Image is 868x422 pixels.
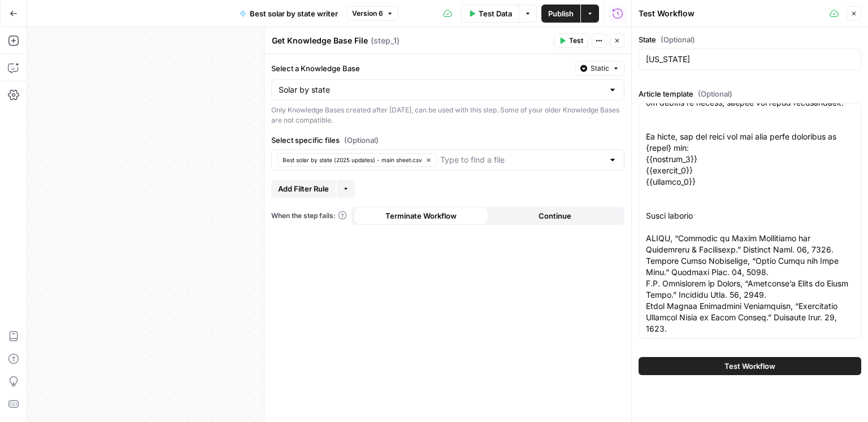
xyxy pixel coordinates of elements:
span: Continue [539,210,571,221]
button: Test Workflow [639,357,861,375]
span: ( step_1 ) [371,35,400,46]
label: State [639,34,861,45]
input: Solar by state [279,84,604,95]
span: Best solar by state (2025 updates) - main sheet.csv [283,155,422,164]
button: Test Data [461,5,519,23]
button: Best solar by state (2025 updates) - main sheet.csv [277,153,437,167]
label: Select specific files [271,134,624,146]
span: Publish [548,8,574,19]
span: Test Workflow [724,360,775,372]
button: Add Filter Rule [271,180,336,198]
span: Terminate Workflow [385,210,457,221]
input: Type to find a file [440,154,604,166]
label: Article template [639,88,861,99]
button: Publish [541,5,580,23]
span: Best solar by state writer [250,8,338,19]
button: Continue [488,207,623,225]
button: Version 6 [347,6,398,21]
span: Test Data [479,8,512,19]
button: Static [575,61,624,76]
button: Test [554,33,588,48]
span: Version 6 [352,8,383,19]
span: Static [591,63,609,73]
span: (Optional) [698,88,732,99]
span: Add Filter Rule [278,183,329,194]
span: Test [569,36,583,46]
span: (Optional) [344,134,379,146]
textarea: Get Knowledge Base File [272,35,368,46]
a: When the step fails: [271,211,347,221]
label: Select a Knowledge Base [271,63,571,74]
div: Only Knowledge Bases created after [DATE], can be used with this step. Some of your older Knowled... [271,105,624,125]
span: (Optional) [661,34,695,45]
button: Best solar by state writer [233,5,345,23]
